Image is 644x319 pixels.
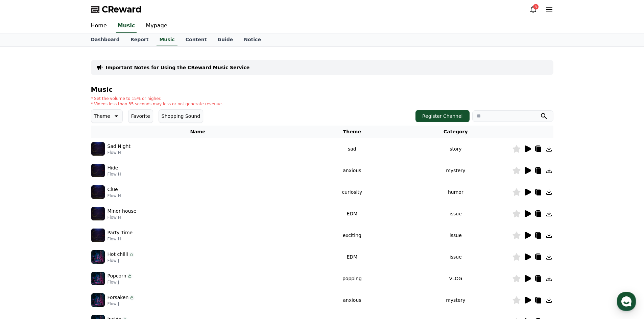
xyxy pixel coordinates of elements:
[125,33,154,46] a: Report
[91,86,553,93] h4: Music
[108,164,118,171] p: Hide
[91,207,105,220] img: music
[91,272,105,285] img: music
[399,203,512,224] td: issue
[212,33,238,46] a: Guide
[108,193,121,198] p: Flow H
[100,224,117,230] span: Settings
[91,250,105,264] img: music
[399,160,512,181] td: mystery
[415,110,470,122] button: Register Channel
[128,109,153,123] button: Favorite
[533,4,539,9] div: 5
[305,246,400,268] td: EDM
[91,126,305,138] th: Name
[159,109,203,123] button: Shopping Sound
[141,19,173,33] a: Mypage
[91,101,223,107] p: * Videos less than 35 seconds may less or not generate revenue.
[399,268,512,289] td: VLOG
[108,280,133,285] p: Flow J
[399,138,512,160] td: story
[45,214,87,231] a: Messages
[399,224,512,246] td: issue
[91,229,105,242] img: music
[305,181,400,203] td: curiosity
[108,301,135,307] p: Flow J
[238,33,266,46] a: Notice
[86,33,125,46] a: Dashboard
[108,171,121,177] p: Flow H
[305,268,400,289] td: popping
[399,246,512,268] td: issue
[106,64,250,71] a: Important Notes for Using the CReward Music Service
[86,19,112,33] a: Home
[91,164,105,177] img: music
[108,208,137,215] p: Minor house
[108,236,133,242] p: Flow H
[2,214,45,231] a: Home
[157,33,177,46] a: Music
[529,5,537,14] a: 5
[56,224,76,230] span: Messages
[108,258,134,263] p: Flow J
[91,96,223,101] p: * Set the volume to 15% or higher.
[108,229,133,236] p: Party Time
[102,4,142,15] span: CReward
[91,109,123,123] button: Theme
[108,186,118,193] p: Clue
[116,19,137,33] a: Music
[305,224,400,246] td: exciting
[108,251,128,258] p: Hot chilli
[87,214,130,231] a: Settings
[91,142,105,156] img: music
[108,294,129,301] p: Forsaken
[94,111,110,121] p: Theme
[108,215,137,220] p: Flow H
[305,289,400,311] td: anxious
[305,126,400,138] th: Theme
[399,126,512,138] th: Category
[108,150,130,155] p: Flow H
[399,181,512,203] td: humor
[399,289,512,311] td: mystery
[91,293,105,307] img: music
[180,33,212,46] a: Content
[108,272,126,280] p: Popcorn
[305,203,400,224] td: EDM
[17,224,29,230] span: Home
[305,138,400,160] td: sad
[91,185,105,199] img: music
[305,160,400,181] td: anxious
[108,143,130,150] p: Sad Night
[91,4,142,15] a: CReward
